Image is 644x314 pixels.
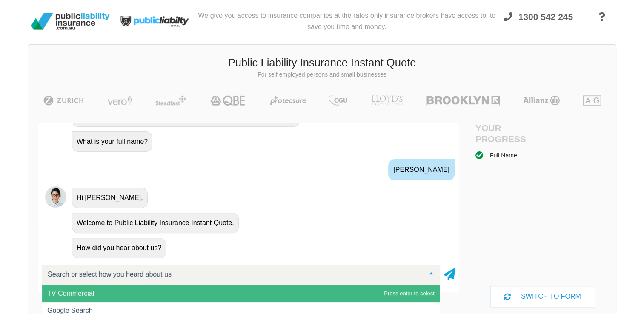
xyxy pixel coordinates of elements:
p: For self employed persons and small businesses [34,71,610,79]
input: Search or select how you heard about us [46,270,423,279]
h3: Public Liability Insurance Instant Quote [34,55,610,71]
img: Public Liability Insurance [28,9,113,33]
div: How did you hear about us? [72,238,166,258]
img: Steadfast | Public Liability Insurance [152,95,189,106]
img: Vero | Public Liability Insurance [103,95,136,106]
div: We give you access to insurance companies at the rates only insurance brokers have access to, to ... [198,3,496,39]
a: 1300 542 245 [496,7,581,39]
h4: Your Progress [475,123,543,144]
img: QBE | Public Liability Insurance [205,95,251,106]
span: TV Commercial [47,290,94,297]
img: Zurich | Public Liability Insurance [40,95,88,106]
img: Protecsure | Public Liability Insurance [267,95,310,106]
span: Google Search [47,307,93,314]
div: Full Name [490,151,517,160]
img: CGU | Public Liability Insurance [325,95,351,106]
div: [PERSON_NAME] [388,159,455,180]
img: Chatbot | PLI [45,186,66,208]
div: Welcome to Public Liability Insurance Instant Quote. [72,213,239,233]
img: Allianz | Public Liability Insurance [519,95,564,106]
img: Brooklyn | Public Liability Insurance [423,95,503,106]
div: Hi [PERSON_NAME], [72,188,148,208]
div: What is your full name? [72,131,152,152]
img: LLOYD's | Public Liability Insurance [367,95,408,106]
img: AIG | Public Liability Insurance [580,95,605,106]
div: SWITCH TO FORM [490,286,595,307]
span: 1300 542 245 [518,12,573,22]
img: Public Liability Insurance Light [113,3,198,39]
